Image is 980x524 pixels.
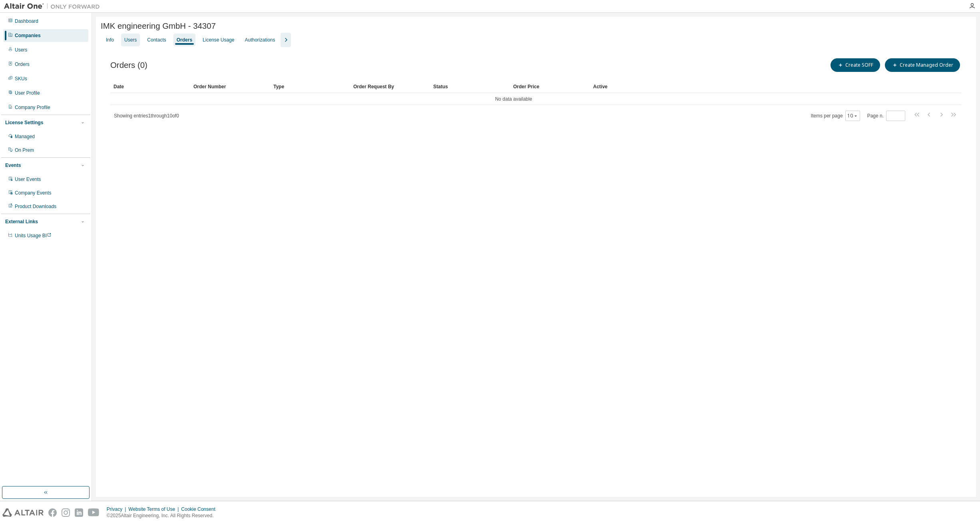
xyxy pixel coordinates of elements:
td: No data available [110,93,917,105]
span: Orders (0) [110,61,147,70]
div: Status [433,80,507,93]
div: Users [15,47,27,53]
div: Website Terms of Use [128,506,181,512]
div: SKUs [15,75,27,82]
div: Orders [15,61,30,67]
div: Privacy [107,506,128,512]
span: Units Usage BI [15,233,52,238]
div: Active [593,80,914,93]
div: Contacts [147,37,166,43]
span: Items per page [811,111,860,121]
span: IMK engineering GmbH - 34307 [101,22,216,31]
button: Create Managed Order [885,58,960,72]
div: Info [106,37,114,43]
div: License Settings [5,119,43,126]
div: User Events [15,176,41,183]
img: youtube.svg [88,508,100,517]
button: 10 [847,113,858,119]
div: Companies [15,32,41,39]
div: Order Request By [353,80,427,93]
div: Product Downloads [15,203,56,210]
div: Dashboard [15,18,38,24]
div: Cookie Consent [181,506,220,512]
div: Order Number [193,80,267,93]
span: Page n. [867,111,905,121]
div: Authorizations [245,37,275,43]
div: External Links [5,218,38,225]
img: altair_logo.svg [2,508,44,517]
div: Users [124,37,137,43]
div: Order Price [513,80,587,93]
div: License Usage [203,37,234,43]
div: Type [273,80,347,93]
div: Managed [15,133,35,140]
img: Altair One [4,2,104,10]
div: Orders [177,37,192,43]
img: facebook.svg [48,508,57,517]
div: Company Profile [15,104,50,111]
img: instagram.svg [62,508,70,517]
button: Create SOFF [831,58,880,72]
div: Date [114,80,187,93]
div: Events [5,162,21,169]
div: Company Events [15,190,51,196]
div: User Profile [15,90,40,96]
div: On Prem [15,147,34,153]
p: © 2025 Altair Engineering, Inc. All Rights Reserved. [107,512,220,519]
img: linkedin.svg [75,508,83,517]
span: Showing entries 1 through 10 of 0 [114,113,179,119]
